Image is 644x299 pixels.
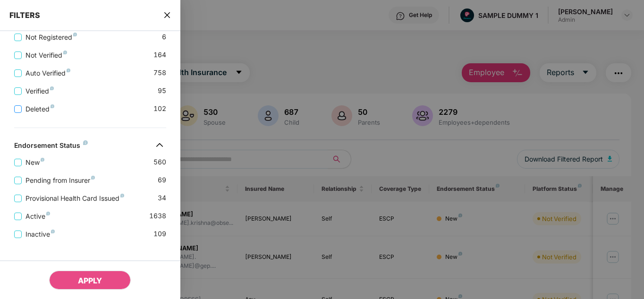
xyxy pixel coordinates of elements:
img: svg+xml;base64,PHN2ZyB4bWxucz0iaHR0cDovL3d3dy53My5vcmcvMjAwMC9zdmciIHdpZHRoPSIzMiIgaGVpZ2h0PSIzMi... [152,137,167,153]
span: Verified [22,86,58,96]
span: FILTERS [9,10,40,20]
span: Inactive [22,229,59,239]
span: 560 [153,157,166,168]
img: svg+xml;base64,PHN2ZyB4bWxucz0iaHR0cDovL3d3dy53My5vcmcvMjAwMC9zdmciIHdpZHRoPSI4IiBoZWlnaHQ9IjgiIH... [50,86,54,90]
img: svg+xml;base64,PHN2ZyB4bWxucz0iaHR0cDovL3d3dy53My5vcmcvMjAwMC9zdmciIHdpZHRoPSI4IiBoZWlnaHQ9IjgiIH... [83,140,88,145]
span: 69 [158,175,166,186]
img: svg+xml;base64,PHN2ZyB4bWxucz0iaHR0cDovL3d3dy53My5vcmcvMjAwMC9zdmciIHdpZHRoPSI4IiBoZWlnaHQ9IjgiIH... [51,230,55,233]
span: 102 [153,103,166,114]
img: svg+xml;base64,PHN2ZyB4bWxucz0iaHR0cDovL3d3dy53My5vcmcvMjAwMC9zdmciIHdpZHRoPSI4IiBoZWlnaHQ9IjgiIH... [46,212,50,215]
span: 95 [158,85,166,96]
img: svg+xml;base64,PHN2ZyB4bWxucz0iaHR0cDovL3d3dy53My5vcmcvMjAwMC9zdmciIHdpZHRoPSI4IiBoZWlnaHQ9IjgiIH... [63,51,67,54]
div: Endorsement Status [14,141,88,153]
img: svg+xml;base64,PHN2ZyB4bWxucz0iaHR0cDovL3d3dy53My5vcmcvMjAwMC9zdmciIHdpZHRoPSI4IiBoZWlnaHQ9IjgiIH... [120,194,124,197]
img: svg+xml;base64,PHN2ZyB4bWxucz0iaHR0cDovL3d3dy53My5vcmcvMjAwMC9zdmciIHdpZHRoPSI4IiBoZWlnaHQ9IjgiIH... [91,176,95,179]
span: 6 [162,32,166,43]
span: Not Registered [22,32,81,43]
span: Active [22,211,54,222]
span: Not Verified [22,50,71,60]
img: svg+xml;base64,PHN2ZyB4bWxucz0iaHR0cDovL3d3dy53My5vcmcvMjAwMC9zdmciIHdpZHRoPSI4IiBoZWlnaHQ9IjgiIH... [73,33,77,36]
span: 164 [153,50,166,60]
span: 34 [158,193,166,204]
span: Auto Verified [22,68,74,78]
img: svg+xml;base64,PHN2ZyB4bWxucz0iaHR0cDovL3d3dy53My5vcmcvMjAwMC9zdmciIHdpZHRoPSI4IiBoZWlnaHQ9IjgiIH... [51,104,54,108]
img: svg+xml;base64,PHN2ZyB4bWxucz0iaHR0cDovL3d3dy53My5vcmcvMjAwMC9zdmciIHdpZHRoPSI4IiBoZWlnaHQ9IjgiIH... [67,68,70,72]
span: New [22,157,48,168]
span: APPLY [78,276,102,285]
span: 758 [153,68,166,78]
span: close [163,10,171,20]
span: 109 [153,229,166,239]
img: svg+xml;base64,PHN2ZyB4bWxucz0iaHR0cDovL3d3dy53My5vcmcvMjAwMC9zdmciIHdpZHRoPSI4IiBoZWlnaHQ9IjgiIH... [41,158,44,162]
button: APPLY [49,271,131,290]
span: Provisional Health Card Issued [22,193,128,204]
span: Deleted [22,104,58,114]
span: Pending from Insurer [22,175,99,186]
span: 1638 [149,211,166,222]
